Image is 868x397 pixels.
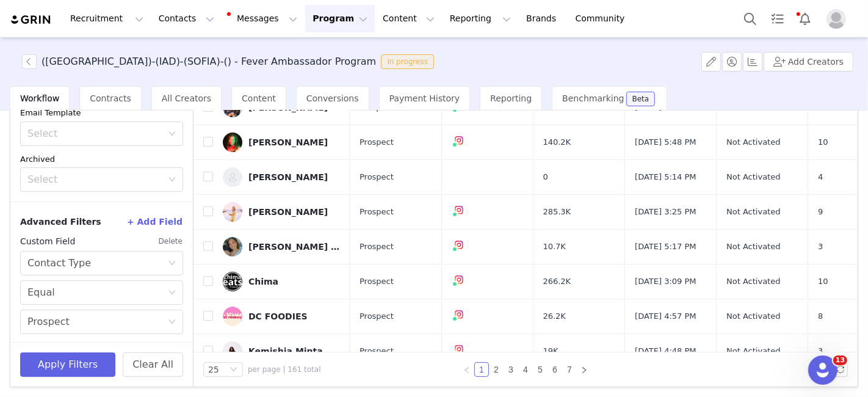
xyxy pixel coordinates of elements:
i: icon: right [580,366,588,374]
button: Recruitment [63,5,151,32]
span: Contracts [90,93,131,103]
img: instagram.svg [454,205,464,215]
span: Not Activated [726,345,780,357]
span: 266.2K [543,275,571,288]
span: Content [242,93,276,103]
div: [PERSON_NAME] | DC Blogger [248,242,340,252]
span: 13 [833,355,847,365]
button: Apply Filters [20,352,115,377]
span: In progress [381,54,434,69]
span: 26.2K [543,310,566,322]
img: 0696af3a-6be4-4dfa-9fee-026bc5532230--s.jpg [223,272,242,291]
span: 10.7K [543,241,566,253]
img: instagram.svg [454,240,464,250]
span: [DATE] 3:09 PM [635,275,696,288]
span: 19K [543,345,559,357]
button: Program [305,5,375,32]
img: 236bfc42-9ce3-48ba-9237-0f2d58fdd9e5--s.jpg [223,202,242,222]
div: Chima [248,277,278,286]
span: 140.2K [543,136,571,148]
div: [PERSON_NAME] [248,172,328,182]
span: 285.3K [543,206,571,218]
a: Tasks [764,5,791,32]
span: [DATE] 4:57 PM [635,310,696,322]
a: 4 [519,363,532,376]
span: Prospect [360,136,394,148]
img: instagram.svg [454,275,464,285]
img: d0ac7b03-2c18-4479-b904-3225cc436664--s.jpg [223,341,242,361]
button: + Add Field [126,212,183,231]
span: Advanced Filters [20,216,101,228]
div: Select [27,173,162,186]
li: 2 [489,362,504,377]
span: Not Activated [726,310,780,322]
span: Prospect [360,310,394,322]
a: 5 [533,363,547,376]
button: Clear All [123,352,183,377]
button: Notifications [792,5,819,32]
button: Profile [819,9,858,29]
a: [PERSON_NAME] [223,167,340,187]
a: [PERSON_NAME] | DC Blogger [223,237,340,257]
li: Next Page [577,362,591,377]
a: Chima [223,272,340,291]
button: Add Creators [764,52,853,71]
div: Prospect [27,310,70,333]
i: icon: down [168,289,176,297]
div: Kemishia Minta [248,346,323,356]
a: 1 [475,363,488,376]
li: 6 [548,362,562,377]
a: [PERSON_NAME] [223,202,340,222]
button: Reporting [443,5,518,32]
iframe: Intercom live chat [808,355,837,385]
span: Prospect [360,345,394,357]
a: 2 [490,363,503,376]
span: All Creators [162,93,211,103]
span: Reporting [490,93,532,103]
span: per page | 161 total [248,364,321,375]
img: dae12ae5-84a8-4d27-be22-c2ddabae73e4--s.jpg [223,167,242,187]
button: Contacts [151,5,222,32]
div: Contact Type [27,252,91,275]
span: [DATE] 5:14 PM [635,171,696,183]
span: Custom Field [20,235,75,248]
div: Archived [20,153,183,166]
div: [PERSON_NAME] [248,207,328,217]
span: Prospect [360,241,394,253]
i: icon: down [168,130,176,139]
span: Not Activated [726,275,780,288]
a: Kemishia Minta [223,341,340,361]
span: Payment History [389,93,460,103]
span: Prospect [360,275,394,288]
button: Delete [158,231,183,251]
li: 3 [504,362,518,377]
a: DC FOODIES [223,307,340,326]
i: icon: down [168,176,176,184]
span: Not Activated [726,241,780,253]
img: instagram.svg [454,310,464,319]
button: Messages [222,5,305,32]
img: grin logo [10,14,52,26]
span: [DATE] 5:17 PM [635,241,696,253]
li: 5 [533,362,548,377]
button: Content [375,5,442,32]
span: Conversions [306,93,359,103]
i: icon: down [168,260,176,268]
a: 3 [504,363,518,376]
img: 3ca4b23a-d86a-4a75-be08-1f9cd23a0a92--s.jpg [223,133,242,152]
li: 4 [518,362,533,377]
img: placeholder-profile.jpg [826,9,846,29]
div: DC FOODIES [248,311,308,321]
a: 7 [563,363,576,376]
a: 6 [548,363,562,376]
li: Previous Page [460,362,474,377]
img: instagram.svg [454,344,464,354]
span: [DATE] 4:48 PM [635,345,696,357]
span: Benchmarking [562,93,624,103]
span: 0 [543,171,548,183]
div: Equal [27,281,55,304]
span: Workflow [20,93,59,103]
span: Not Activated [726,171,780,183]
span: Not Activated [726,136,780,148]
span: [DATE] 3:25 PM [635,206,696,218]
